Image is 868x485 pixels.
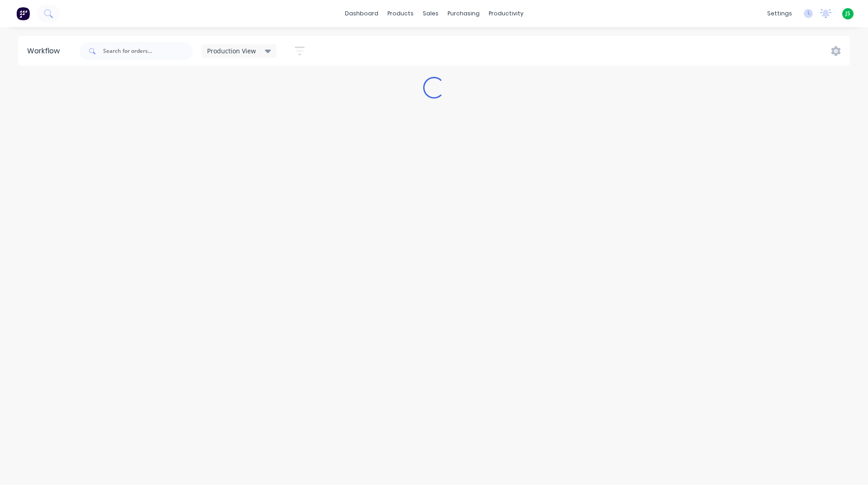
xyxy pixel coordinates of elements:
div: Workflow [27,46,64,57]
a: dashboard [340,7,383,20]
img: Factory [16,7,30,20]
span: JS [845,9,850,18]
input: Search for orders... [103,42,193,60]
div: productivity [484,7,528,20]
div: settings [763,7,797,20]
div: products [383,7,418,20]
div: sales [418,7,443,20]
div: purchasing [443,7,484,20]
span: Production View [207,46,256,56]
